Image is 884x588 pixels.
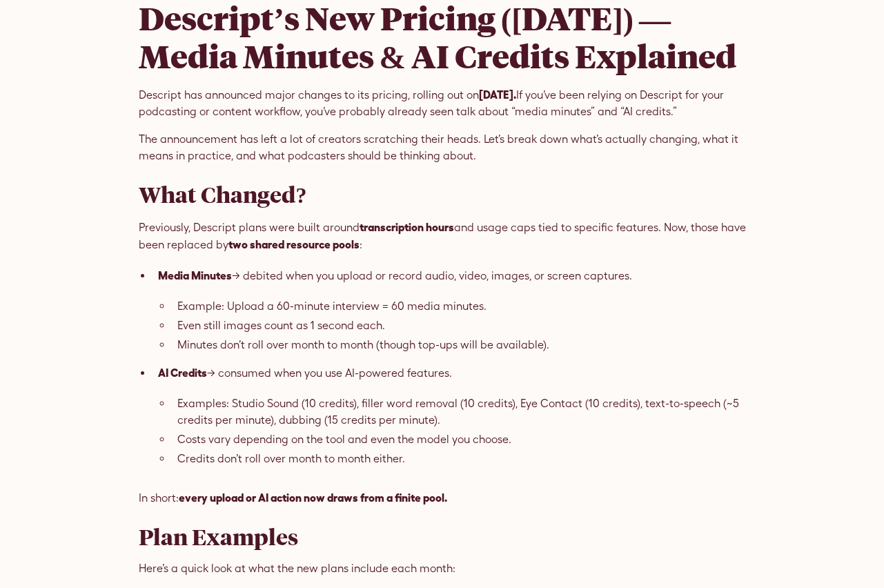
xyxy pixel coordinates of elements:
[139,523,746,549] h2: Plan Examples
[139,181,746,207] h2: What Changed?
[172,317,746,334] li: Even still images count as 1 second each.
[139,489,746,507] p: In short:
[172,337,746,353] li: Minutes don’t roll over month to month (though top-ups will be available).
[172,431,746,448] li: Costs vary depending on the tool and even the model you choose.
[172,451,746,467] li: Credits don’t roll over month to month either.
[139,131,746,164] p: The announcement has left a lot of creators scratching their heads. Let’s break down what’s actua...
[479,88,516,101] strong: [DATE].
[179,491,447,504] strong: every upload or AI action now draws from a finite pool.
[172,395,746,429] li: Examples: Studio Sound (10 credits), filler word removal (10 credits), Eye Contact (10 credits), ...
[158,366,207,379] strong: AI Credits
[228,238,360,251] strong: two shared resource pools
[153,267,746,353] li: → debited when you upload or record audio, video, images, or screen captures.
[139,219,746,253] p: Previously, Descript plans were built around and usage caps tied to specific features. Now, those...
[139,86,746,120] p: Descript has announced major changes to its pricing, rolling out on If you’ve been relying on Des...
[158,269,232,282] strong: Media Minutes
[360,221,454,233] strong: transcription hours
[172,298,746,315] li: Example: Upload a 60-minute interview = 60 media minutes.
[139,560,746,577] p: Here’s a quick look at what the new plans include each month:
[153,364,746,467] li: → consumed when you use AI-powered features.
